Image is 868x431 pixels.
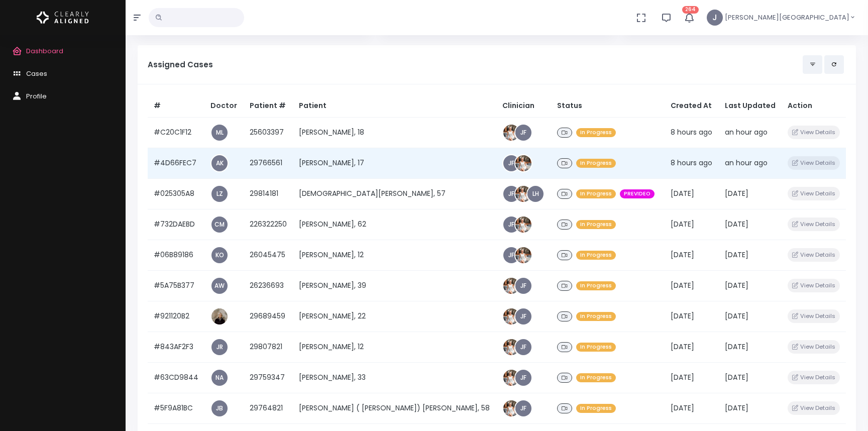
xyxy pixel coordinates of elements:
[788,371,839,384] button: View Details
[671,188,694,198] span: [DATE]
[671,342,694,352] span: [DATE]
[148,332,204,362] td: #843AF2F3
[26,91,47,101] span: Profile
[496,94,551,118] th: Clinician
[515,278,531,294] a: JF
[576,220,616,230] span: In Progress
[293,148,496,178] td: [PERSON_NAME], 17
[293,240,496,270] td: [PERSON_NAME], 12
[148,301,204,332] td: #921120B2
[671,219,694,229] span: [DATE]
[515,400,531,416] a: JF
[788,309,839,323] button: View Details
[788,126,839,139] button: View Details
[148,270,204,301] td: #5A75B377
[665,94,718,118] th: Created At
[576,404,616,413] span: In Progress
[148,60,803,69] h5: Assigned Cases
[515,370,531,386] a: JF
[576,281,616,291] span: In Progress
[211,186,228,202] a: LZ
[620,189,655,199] span: PREVIDEO
[26,46,63,56] span: Dashboard
[788,340,839,354] button: View Details
[244,94,293,118] th: Patient #
[211,400,228,416] span: JB
[148,209,204,240] td: #732DAEBD
[788,156,839,170] button: View Details
[148,240,204,270] td: #06B89186
[725,158,768,168] span: an hour ago
[725,311,748,321] span: [DATE]
[515,125,531,141] a: JF
[788,279,839,292] button: View Details
[211,217,228,233] a: CM
[293,209,496,240] td: [PERSON_NAME], 62
[244,332,293,362] td: 29807821
[211,278,228,294] span: AW
[725,127,768,137] span: an hour ago
[293,393,496,423] td: [PERSON_NAME] ( [PERSON_NAME]) [PERSON_NAME], 58
[576,312,616,321] span: In Progress
[503,186,519,202] a: JF
[576,251,616,260] span: In Progress
[515,308,531,325] a: JF
[682,6,699,14] span: 264
[293,362,496,393] td: [PERSON_NAME], 33
[515,339,531,355] a: JF
[725,188,748,198] span: [DATE]
[503,247,519,263] a: JF
[148,178,204,209] td: #025305A8
[26,69,47,78] span: Cases
[211,370,228,386] a: NA
[671,127,712,137] span: 8 hours ago
[707,10,723,26] span: J
[293,270,496,301] td: [PERSON_NAME], 39
[576,373,616,383] span: In Progress
[293,117,496,148] td: [PERSON_NAME], 18
[671,403,694,413] span: [DATE]
[211,125,228,141] a: ML
[576,128,616,138] span: In Progress
[293,178,496,209] td: [DEMOGRAPHIC_DATA][PERSON_NAME], 57
[211,155,228,171] a: AK
[244,148,293,178] td: 29766561
[148,393,204,423] td: #5F9A81BC
[244,362,293,393] td: 29759347
[576,343,616,352] span: In Progress
[503,155,519,171] a: JF
[37,7,89,28] img: Logo Horizontal
[788,187,839,200] button: View Details
[503,217,519,233] a: JF
[725,13,849,23] span: [PERSON_NAME][GEOGRAPHIC_DATA]
[244,117,293,148] td: 25603397
[293,301,496,332] td: [PERSON_NAME], 22
[244,301,293,332] td: 29689459
[148,94,204,118] th: #
[211,247,228,263] a: KO
[725,250,748,260] span: [DATE]
[725,219,748,229] span: [DATE]
[671,311,694,321] span: [DATE]
[576,189,616,199] span: In Progress
[725,342,748,352] span: [DATE]
[671,372,694,382] span: [DATE]
[211,339,228,355] a: JR
[671,280,694,290] span: [DATE]
[204,94,243,118] th: Doctor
